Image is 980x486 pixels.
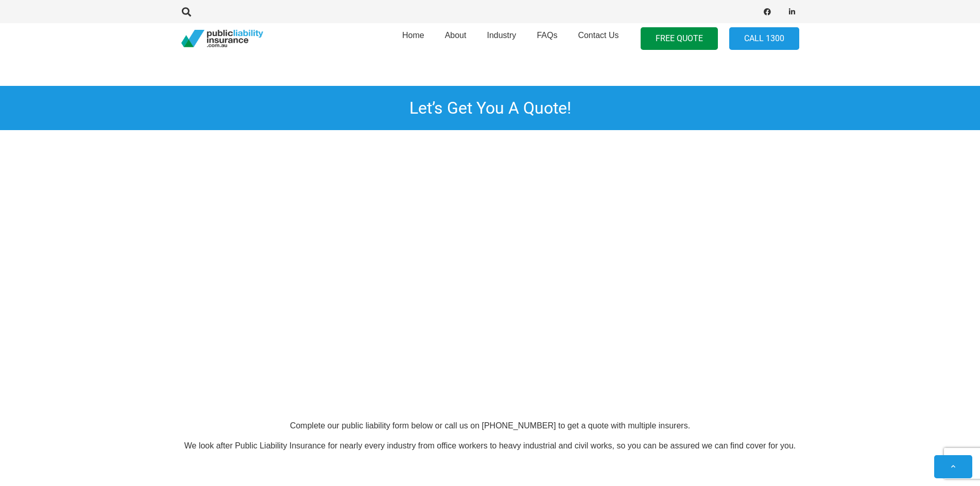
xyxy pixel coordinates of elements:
a: About [435,20,477,57]
a: Industry [476,20,526,57]
span: About [445,31,467,40]
a: LinkedIn [785,5,799,19]
img: aig [342,336,393,387]
img: Public liability insurance quote [51,130,929,336]
img: allianz [15,336,67,387]
a: FREE QUOTE [641,27,718,50]
span: FAQs [537,31,557,40]
p: Complete our public liability form below or call us on [PHONE_NUMBER] to get a quote with multipl... [181,420,799,431]
p: We look after Public Liability Insurance for nearly every industry from office workers to heavy i... [181,440,799,452]
a: pli_logotransparent [181,30,263,48]
a: FAQs [526,20,568,57]
a: Contact Us [568,20,629,57]
a: Facebook [760,5,775,19]
span: Industry [487,31,516,40]
a: Call 1300 [729,27,799,50]
img: Vero [179,336,230,387]
a: Home [392,20,435,57]
a: Back to top [934,455,972,478]
img: lloyds [669,336,720,387]
span: Contact Us [578,31,618,40]
img: zurich [505,336,557,387]
a: Search [177,7,197,16]
span: Home [402,31,424,40]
